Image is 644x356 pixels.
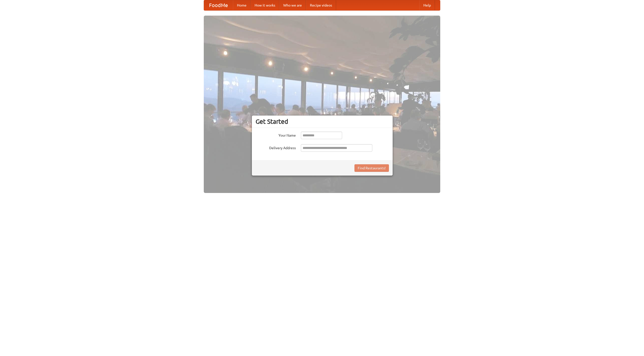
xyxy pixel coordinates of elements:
a: Who we are [279,0,306,10]
a: How it works [251,0,279,10]
a: Recipe videos [306,0,336,10]
label: Your Name [256,132,296,138]
a: Home [233,0,251,10]
a: Help [419,0,435,10]
h3: Get Started [256,118,389,125]
a: FoodMe [204,0,233,10]
button: Find Restaurants! [354,164,389,172]
label: Delivery Address [256,144,296,150]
